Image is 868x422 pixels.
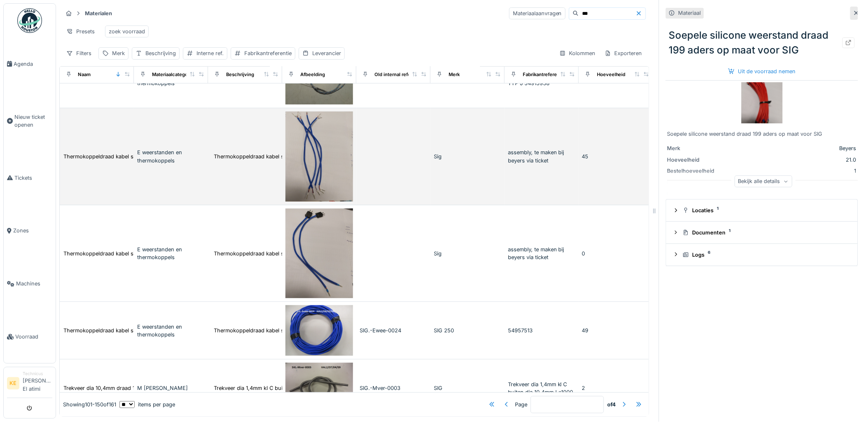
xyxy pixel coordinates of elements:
[360,384,427,392] div: SIG.-Mver-0003
[112,49,125,57] div: Merk
[16,280,52,288] span: Machines
[667,144,729,152] div: Merk
[17,8,42,33] img: Badge_color-CXgf-gQk.svg
[508,327,576,334] div: 54957513
[13,227,52,234] span: Zones
[4,257,56,310] a: Machines
[285,111,353,202] img: Thermokoppeldraad kabel sig 250 L64 zonder stekker
[434,250,501,257] div: Sig
[4,151,56,204] a: Tickets
[582,250,650,257] div: 0
[666,25,858,61] div: Soepele silicone weerstand draad 199 aders op maat voor SIG
[732,156,856,164] div: 21.0
[137,323,205,339] div: E weerstanden en thermokoppels
[667,130,856,138] div: Soepele silicone weerstand draad 199 aders op maat voor SIG
[137,148,205,164] div: E weerstanden en thermokoppels
[683,229,848,237] div: Documenten
[226,71,254,78] div: Beschrijving
[63,401,116,408] div: Showing 101 - 150 of 161
[214,327,337,334] div: Thermokoppeldraad kabel sig 35 Meter 2 draads
[7,371,52,398] a: KE Technicus[PERSON_NAME] El atimi
[109,28,145,35] div: zoek voorraad
[515,401,527,408] div: Page
[509,7,566,19] div: Materiaalaanvragen
[214,153,347,160] div: Thermokoppeldraad kabel sig 250 L64 zonder stek...
[137,384,205,392] div: M [PERSON_NAME]
[667,167,729,175] div: Bestelhoeveelheid
[4,37,56,90] a: Agenda
[732,144,856,152] div: Beyers
[523,71,566,78] div: Fabrikantreferentie
[214,384,340,392] div: Trekveer dia 1,4mm kl C buiten dia 10,4mm L=1000
[7,377,19,390] li: KE
[582,384,650,392] div: 2
[434,384,501,392] div: SIG
[735,175,793,187] div: Bekijk alle details
[63,26,98,37] div: Presets
[4,310,56,363] a: Voorraad
[63,250,190,257] div: Thermokoppeldraad kabel sig 500 L61 met stekker
[285,363,353,413] img: Trekveer dia 10,4mm draad 1,2mm
[119,401,175,408] div: items per page
[285,209,353,299] img: Thermokoppeldraad kabel sig 500 L61 met stekker
[137,246,205,261] div: E weerstanden en thermokoppels
[78,71,91,78] div: Naam
[667,156,729,164] div: Hoeveelheid
[14,174,52,182] span: Tickets
[732,167,856,175] div: 1
[14,113,52,129] span: Nieuw ticket openen
[152,71,194,78] div: Materiaalcategorie
[725,66,799,77] div: Uit de voorraad nemen
[360,327,427,334] div: SIG.-Ewee-0024
[82,9,115,17] strong: Materialen
[63,327,290,334] div: Thermokoppeldraad kabel sig -54957513-COMPENSATING LINE 2x0.22 mm2-84229030-
[434,153,501,160] div: Sig
[145,49,176,57] div: Beschrijving
[300,71,325,78] div: Afbeelding
[508,380,576,396] div: Trekveer dia 1,4mm kl C buiten dia 10,4mm L=1000
[582,153,650,160] div: 45
[244,49,292,57] div: Fabrikantreferentie
[312,49,341,57] div: Leverancier
[669,247,854,262] summary: Logs6
[556,47,599,59] div: Kolommen
[683,251,848,259] div: Logs
[197,49,224,57] div: Interne ref.
[582,327,650,334] div: 49
[23,371,52,396] li: [PERSON_NAME] El atimi
[601,47,646,59] div: Exporteren
[214,250,345,257] div: Thermokoppeldraad kabel sig 500 L61 met stekker...
[678,9,701,17] div: Materiaal
[669,203,854,218] summary: Locaties1
[449,71,460,78] div: Merk
[434,327,501,334] div: SIG 250
[607,401,616,408] strong: of 4
[597,71,626,78] div: Hoeveelheid
[63,153,200,160] div: Thermokoppeldraad kabel sig 250 L64 zonder stekker
[508,246,576,261] div: assembly, te maken bij beyers via ticket
[374,71,424,78] div: Old internal reference
[4,204,56,257] a: Zones
[15,333,52,341] span: Voorraad
[63,47,95,59] div: Filters
[63,384,149,392] div: Trekveer dia 10,4mm draad 1,2mm
[23,371,52,377] div: Technicus
[14,60,52,68] span: Agenda
[4,90,56,151] a: Nieuw ticket openen
[508,148,576,164] div: assembly, te maken bij beyers via ticket
[742,82,783,123] img: Soepele silicone weerstand draad 199 aders op maat voor SIG
[683,206,848,214] div: Locaties
[669,225,854,240] summary: Documenten1
[285,305,353,356] img: Thermokoppeldraad kabel sig -54957513-COMPENSATING LINE 2x0.22 mm2-84229030-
